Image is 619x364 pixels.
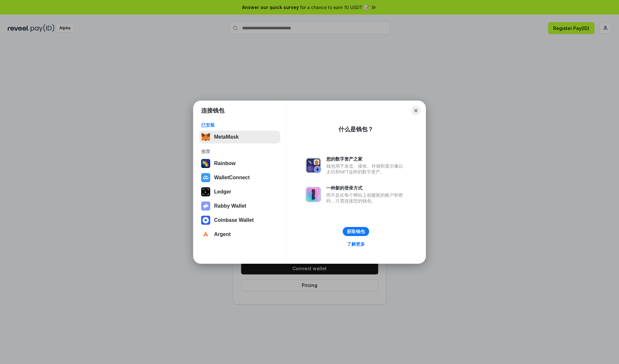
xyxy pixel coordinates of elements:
[201,173,210,182] img: svg+xml,%3Csvg%20width%3D%2228%22%20height%3D%2228%22%20viewBox%3D%220%200%2028%2028%22%20fill%3D...
[214,217,254,223] div: Coinbase Wallet
[201,107,224,114] h1: 连接钱包
[214,231,231,237] div: Argent
[199,185,280,198] button: Ledger
[214,134,239,140] div: MetaMask
[326,163,406,175] div: 钱包用于发送、接收、存储和显示像以太坊和NFT这样的数字资产。
[306,158,321,173] img: svg+xml,%3Csvg%20xmlns%3D%22http%3A%2F%2Fwww.w3.org%2F2000%2Fsvg%22%20fill%3D%22none%22%20viewBox...
[214,189,231,195] div: Ledger
[199,171,280,184] button: WalletConnect
[199,228,280,241] button: Argent
[201,187,210,196] img: svg+xml,%3Csvg%20xmlns%3D%22http%3A%2F%2Fwww.w3.org%2F2000%2Fsvg%22%20width%3D%2228%22%20height%3...
[201,159,210,168] img: svg+xml,%3Csvg%20width%3D%22120%22%20height%3D%22120%22%20viewBox%3D%220%200%20120%20120%22%20fil...
[411,106,420,115] button: Close
[343,227,369,236] button: 获取钱包
[347,241,365,247] div: 了解更多
[214,161,236,166] div: Rainbow
[201,122,278,128] div: 已安装
[339,125,373,133] div: 什么是钱包？
[343,240,369,248] a: 了解更多
[201,149,278,154] div: 推荐
[201,216,210,225] img: svg+xml,%3Csvg%20width%3D%2228%22%20height%3D%2228%22%20viewBox%3D%220%200%2028%2028%22%20fill%3D...
[326,185,406,191] div: 一种新的登录方式
[199,157,280,170] button: Rainbow
[201,230,210,239] img: svg+xml,%3Csvg%20width%3D%2228%22%20height%3D%2228%22%20viewBox%3D%220%200%2028%2028%22%20fill%3D...
[201,133,210,142] img: svg+xml,%3Csvg%20fill%3D%22none%22%20height%3D%2233%22%20viewBox%3D%220%200%2035%2033%22%20width%...
[214,175,250,181] div: WalletConnect
[326,156,406,162] div: 您的数字资产之家
[199,200,280,212] button: Rabby Wallet
[199,131,280,143] button: MetaMask
[199,214,280,227] button: Coinbase Wallet
[306,187,321,202] img: svg+xml,%3Csvg%20xmlns%3D%22http%3A%2F%2Fwww.w3.org%2F2000%2Fsvg%22%20fill%3D%22none%22%20viewBox...
[201,202,210,211] img: svg+xml,%3Csvg%20xmlns%3D%22http%3A%2F%2Fwww.w3.org%2F2000%2Fsvg%22%20fill%3D%22none%22%20viewBox...
[326,192,406,204] div: 而不是在每个网站上创建新的账户和密码，只需连接您的钱包。
[347,229,365,234] div: 获取钱包
[214,203,246,209] div: Rabby Wallet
